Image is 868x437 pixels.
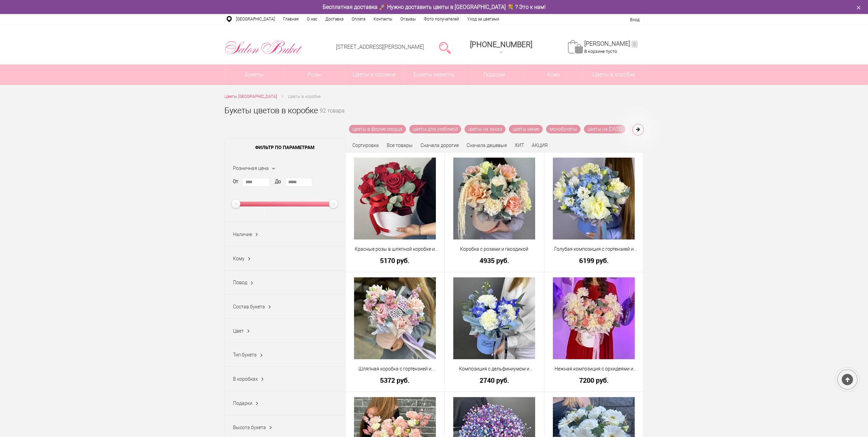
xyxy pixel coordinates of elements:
[336,44,424,50] a: [STREET_ADDRESS][PERSON_NAME]
[549,257,639,264] a: 6199 руб.
[584,40,638,48] a: [PERSON_NAME]
[224,93,277,100] a: Цветы [GEOGRAPHIC_DATA]
[233,304,265,309] span: Состав букета
[288,94,321,99] span: Цветы в коробке
[344,64,404,85] a: Цветы в корзине
[409,125,461,133] a: цветы для любимой
[464,64,524,85] a: Подарки
[453,277,535,359] img: Композиция с дельфиниумом и гвоздикой
[553,277,635,359] img: Нежная композиция с орхидеями и розами
[350,246,440,253] a: Красные розы в шляпной коробке и зелень
[233,232,252,237] span: Наличие
[421,143,459,148] a: Сначала дорогие
[465,125,505,133] a: цветы на заказ
[584,64,644,85] a: Цветы в коробке
[524,64,584,85] span: Кому
[470,40,532,49] span: [PHONE_NUMBER]
[509,125,543,133] a: цветы маме
[354,158,436,239] img: Красные розы в шляпной коробке и зелень
[224,39,303,56] img: Цветы Нижний Новгород
[553,158,635,239] img: Голубая композиция с гортензией и розами
[350,377,440,384] a: 5372 руб.
[515,143,524,148] a: ХИТ
[352,143,379,148] span: Сортировка
[224,94,277,99] span: Цветы [GEOGRAPHIC_DATA]
[233,425,266,430] span: Высота букета
[449,377,540,384] a: 2740 руб.
[233,178,238,185] label: От
[303,14,321,24] a: О нас
[233,376,258,382] span: В коробках
[224,104,318,117] h1: Букеты цветов в коробке
[233,352,257,358] span: Тип букета
[284,64,344,85] a: Розы
[350,365,440,373] a: Шляпная коробка с гортензией и лотосом
[584,49,617,54] span: В корзине пусто
[225,64,284,85] a: Букеты
[449,257,540,264] a: 4935 руб.
[369,14,396,24] a: Контакты
[549,377,639,384] a: 7200 руб.
[320,108,344,125] small: 92 товара
[233,256,245,261] span: Кому
[546,125,580,133] a: монобукеты
[275,178,281,185] label: До
[233,328,244,334] span: Цвет
[453,158,535,239] img: Коробка с розами и гвоздикой
[463,14,503,24] a: Уход за цветами
[532,143,548,148] a: АКЦИЯ
[354,277,436,359] img: Шляпная коробка с гортензией и лотосом
[232,14,279,24] a: [GEOGRAPHIC_DATA]
[630,17,639,22] a: Вход
[233,400,252,406] span: Подарки
[420,14,463,24] a: Фото получателей
[219,3,649,11] div: Бесплатная доставка 🚀 Нужно доставить цветы в [GEOGRAPHIC_DATA] 💐 ? Это к нам!
[387,143,413,148] a: Все товары
[449,365,540,373] a: Композиция с дельфиниумом и гвоздикой
[279,14,303,24] a: Главная
[466,38,536,57] a: [PHONE_NUMBER]
[233,280,247,285] span: Повод
[467,143,507,148] a: Сначала дешевые
[349,125,406,133] a: цветы в форме сердца
[629,125,669,133] a: цветы учителю
[449,246,540,253] a: Коробка с розами и гвоздикой
[350,257,440,264] a: 5170 руб.
[321,14,348,24] a: Доставка
[396,14,420,24] a: Отзывы
[584,125,626,133] a: цветы на [DATE]
[631,41,638,48] ins: 0
[549,246,639,253] a: Голубая композиция с гортензией и розами
[549,365,639,373] a: Нежная композиция с орхидеями и розами
[348,14,369,24] a: Оплата
[233,165,269,171] span: Розничная цена
[404,64,464,85] a: Букеты невесты
[225,139,345,156] span: Фильтр по параметрам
